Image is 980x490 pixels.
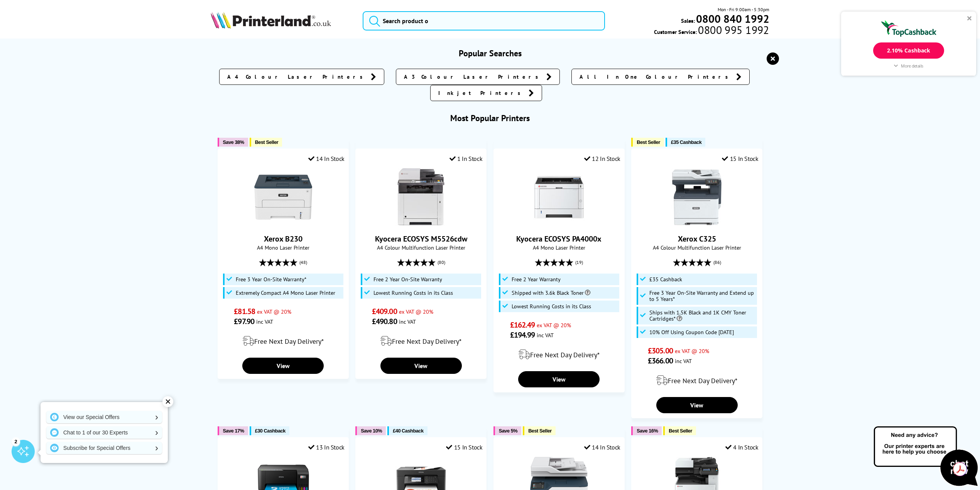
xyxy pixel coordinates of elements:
span: A4 Colour Laser Printers [227,73,367,81]
div: modal_delivery [635,370,758,391]
button: Save 38% [218,138,248,147]
span: inc VAT [256,318,273,325]
a: View [380,358,462,374]
img: Xerox C325 [668,168,726,226]
span: Best Seller [528,428,552,434]
span: 10% Off Using Coupon Code [DATE] [649,329,734,335]
div: ✕ [162,396,173,407]
span: £30 Cashback [255,428,286,434]
button: £35 Cashback [666,138,705,147]
button: £30 Cashback [250,426,289,435]
img: Kyocera ECOSYS PA4000x [530,168,588,226]
img: Xerox B230 [254,168,312,226]
span: A4 Mono Laser Printer [498,244,620,251]
div: 15 In Stock [722,155,758,162]
span: Free 3 Year On-Site Warranty and Extend up to 5 Years* [649,290,755,302]
span: (19) [575,255,583,270]
span: Free 3 Year On-Site Warranty* [236,276,306,282]
a: Kyocera ECOSYS PA4000x [530,220,588,228]
a: A4 Colour Laser Printers [219,69,384,85]
span: Shipped with 3.6k Black Toner [512,290,590,296]
button: Best Seller [631,138,664,147]
a: View [518,371,600,387]
button: Save 10% [355,426,386,435]
a: Inkjet Printers [430,85,542,101]
a: Xerox B230 [264,234,302,244]
span: A3 Colour Laser Printers [404,73,542,81]
button: Best Seller [250,138,282,147]
span: 0800 995 1992 [697,26,769,34]
span: Best Seller [637,139,660,145]
span: Best Seller [255,139,279,145]
span: £81.58 [234,306,255,316]
button: Save 5% [493,426,521,435]
span: (86) [713,255,721,270]
b: 0800 840 1992 [696,12,769,26]
span: inc VAT [537,331,554,339]
span: Ships with 1.5K Black and 1K CMY Toner Cartridges* [649,309,755,322]
span: A4 Colour Multifunction Laser Printer [635,244,758,251]
span: Mon - Fri 9:00am - 5:30pm [718,6,769,13]
span: £35 Cashback [671,139,701,145]
a: View our Special Offers [46,411,162,423]
a: View [656,397,738,413]
span: ex VAT @ 20% [537,321,571,329]
span: Extremely Compact A4 Mono Laser Printer [236,290,335,296]
span: Lowest Running Costs in its Class [512,303,591,309]
span: inc VAT [675,357,692,365]
span: £97.90 [234,316,254,326]
h3: Popular Searches [211,48,769,59]
a: Kyocera ECOSYS M5526cdw [375,234,467,244]
span: Free 2 Year On-Site Warranty [373,276,442,282]
img: Printerland Logo [211,12,331,29]
span: £162.49 [510,320,535,330]
button: £40 Cashback [387,426,427,435]
a: Kyocera ECOSYS PA4000x [516,234,602,244]
div: modal_delivery [360,330,482,352]
a: A3 Colour Laser Printers [396,69,560,85]
span: Best Seller [669,428,692,434]
div: 14 In Stock [584,443,620,451]
a: View [242,358,324,374]
button: Best Seller [523,426,556,435]
button: Save 17% [218,426,248,435]
img: Open Live Chat window [872,425,980,488]
span: £305.00 [648,346,673,356]
span: Save 38% [223,139,244,145]
span: £366.00 [648,356,673,366]
div: modal_delivery [498,344,620,365]
span: inc VAT [399,318,416,325]
a: 0800 840 1992 [695,15,769,22]
div: 15 In Stock [446,443,482,451]
img: Kyocera ECOSYS M5526cdw [392,168,450,226]
div: modal_delivery [222,330,345,352]
span: £40 Cashback [393,428,423,434]
span: Save 10% [361,428,382,434]
a: Xerox C325 [678,234,716,244]
span: ex VAT @ 20% [257,308,291,315]
span: ex VAT @ 20% [675,347,709,355]
input: Search product o [363,11,605,30]
span: (80) [438,255,445,270]
span: £194.99 [510,330,535,340]
span: (48) [299,255,307,270]
a: Xerox B230 [254,220,312,228]
span: £35 Cashback [649,276,682,282]
span: A4 Colour Multifunction Laser Printer [360,244,482,251]
span: All In One Colour Printers [580,73,732,81]
div: 4 In Stock [725,443,759,451]
a: Kyocera ECOSYS M5526cdw [392,220,450,228]
span: Free 2 Year Warranty [512,276,561,282]
a: Chat to 1 of our 30 Experts [46,426,162,439]
span: Save 16% [637,428,658,434]
h3: Most Popular Printers [211,113,769,123]
span: £490.80 [372,316,397,326]
span: Inkjet Printers [438,89,525,97]
span: £409.00 [372,306,397,316]
div: 2 [12,437,20,446]
span: Lowest Running Costs in its Class [373,290,453,296]
span: Customer Service: [654,26,769,35]
a: Printerland Logo [211,12,353,30]
span: Save 5% [499,428,517,434]
a: All In One Colour Printers [571,69,750,85]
